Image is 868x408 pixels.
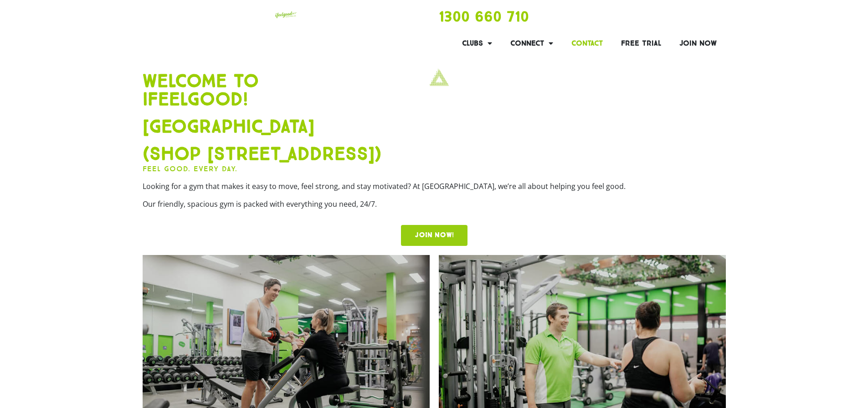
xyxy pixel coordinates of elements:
[439,8,529,25] a: 1300 660 710
[501,33,562,54] a: Connect
[453,33,501,54] a: Clubs
[670,33,726,54] a: Join Now
[143,199,726,209] p: Our friendly, spacious gym is packed with everything you need, 24/7.
[143,164,237,173] strong: Feel Good. Every Day.
[143,143,381,165] a: (Shop [STREET_ADDRESS])
[612,33,670,54] a: Free Trial
[562,33,612,54] a: Contact
[415,232,454,239] span: JOIN NOW!
[439,33,726,54] nav: Menu
[143,72,726,108] h1: WELCOME TO IFEELGOOD!
[143,117,726,136] h1: [GEOGRAPHIC_DATA]
[143,181,726,192] p: Looking for a gym that makes it easy to move, feel strong, and stay motivated? At [GEOGRAPHIC_DAT...
[401,225,467,246] a: JOIN NOW!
